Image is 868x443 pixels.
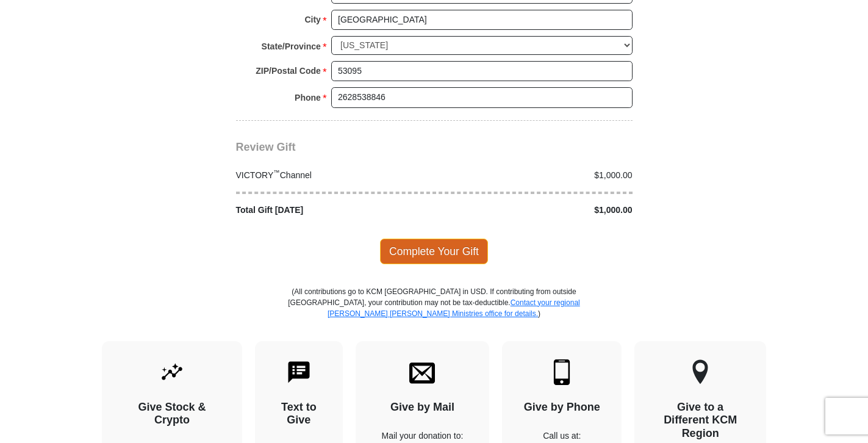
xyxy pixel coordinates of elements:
[304,11,320,28] strong: City
[273,168,280,176] sup: ™
[409,359,435,385] img: envelope.svg
[434,204,639,217] div: $1,000.00
[377,401,468,414] h4: Give by Mail
[295,89,321,106] strong: Phone
[123,401,221,427] h4: Give Stock & Crypto
[377,430,468,442] p: Mail your donation to:
[159,359,185,385] img: give-by-stock.svg
[256,62,321,79] strong: ZIP/Postal Code
[236,141,296,153] span: Review Gift
[549,359,575,385] img: mobile.svg
[523,401,600,414] h4: Give by Phone
[276,401,321,427] h4: Text to Give
[262,38,321,55] strong: State/Province
[434,169,639,182] div: $1,000.00
[328,298,580,318] a: Contact your regional [PERSON_NAME] [PERSON_NAME] Ministries office for details.
[692,359,709,385] img: other-region
[288,286,581,341] p: (All contributions go to KCM [GEOGRAPHIC_DATA] in USD. If contributing from outside [GEOGRAPHIC_D...
[229,204,434,217] div: Total Gift [DATE]
[380,239,488,264] span: Complete Your Gift
[286,359,312,385] img: text-to-give.svg
[229,169,434,182] div: VICTORY Channel
[656,401,745,441] h4: Give to a Different KCM Region
[523,430,600,442] p: Call us at:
